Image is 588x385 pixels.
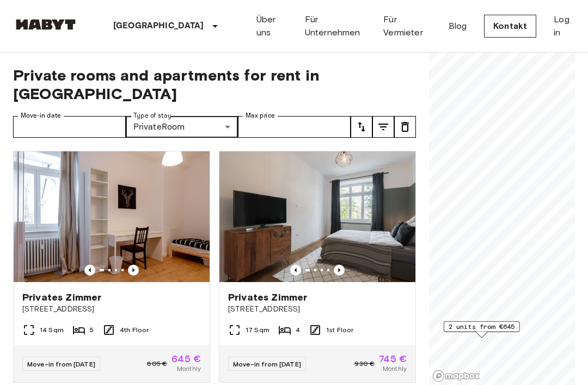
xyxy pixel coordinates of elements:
[554,13,575,39] a: Log in
[444,321,520,338] div: Map marker
[219,151,416,383] a: Marketing picture of unit DE-02-005-001-04HFPrevious imagePrevious imagePrivates Zimmer[STREET_AD...
[113,20,204,33] p: [GEOGRAPHIC_DATA]
[383,364,407,374] span: Monthly
[13,19,78,30] img: Habyt
[21,111,61,120] label: Move-in date
[40,325,64,335] span: 14 Sqm
[228,291,307,304] span: Privates Zimmer
[13,116,126,138] input: Choose date
[171,354,201,364] span: 645 €
[13,151,210,383] a: Marketing picture of unit DE-02-087-05MPrevious imagePrevious imagePrivates Zimmer[STREET_ADDRESS...
[219,151,415,282] img: Marketing picture of unit DE-02-005-001-04HF
[147,359,167,369] span: 805 €
[354,359,375,369] span: 930 €
[13,66,416,103] span: Private rooms and apartments for rent in [GEOGRAPHIC_DATA]
[133,111,171,120] label: Type of stay
[246,325,269,335] span: 17 Sqm
[233,360,301,368] span: Move-in from [DATE]
[22,304,201,315] span: [STREET_ADDRESS]
[120,325,149,335] span: 4th Floor
[90,325,94,335] span: 5
[379,354,407,364] span: 745 €
[84,265,95,276] button: Previous image
[449,322,515,332] span: 2 units from €645
[383,13,431,39] a: Für Vermieter
[432,370,480,382] a: Mapbox logo
[177,364,201,374] span: Monthly
[22,291,101,304] span: Privates Zimmer
[305,13,366,39] a: Für Unternehmen
[351,116,372,138] button: tune
[126,116,238,138] div: PrivateRoom
[334,265,345,276] button: Previous image
[14,151,210,282] img: Marketing picture of unit DE-02-087-05M
[449,20,467,33] a: Blog
[372,116,394,138] button: tune
[128,265,139,276] button: Previous image
[246,111,275,120] label: Max price
[27,360,95,368] span: Move-in from [DATE]
[228,304,407,315] span: [STREET_ADDRESS]
[256,13,287,39] a: Über uns
[296,325,300,335] span: 4
[484,15,536,38] a: Kontakt
[326,325,353,335] span: 1st Floor
[394,116,416,138] button: tune
[290,265,301,276] button: Previous image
